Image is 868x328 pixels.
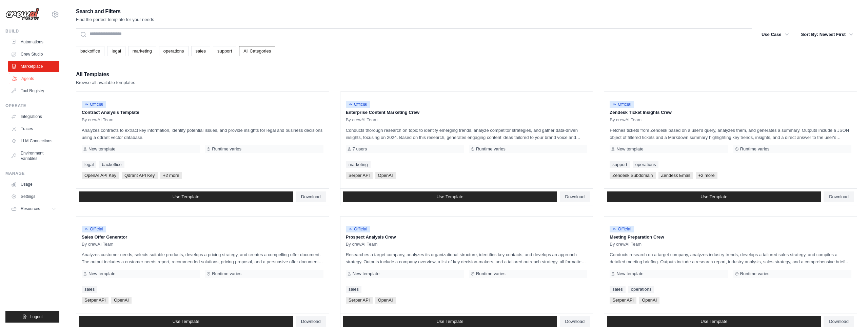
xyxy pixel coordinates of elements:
[9,73,60,84] a: Agents
[610,242,642,247] span: By crewAI Team
[79,191,293,202] a: Use Template
[30,314,43,320] span: Logout
[99,161,124,168] a: backoffice
[82,117,114,123] span: By crewAI Team
[239,46,275,56] a: All Categories
[565,319,585,324] span: Download
[560,316,590,327] a: Download
[160,172,182,179] span: +2 more
[213,46,236,56] a: support
[346,251,588,265] p: Researches a target company, analyzes its organizational structure, identifies key contacts, and ...
[76,16,154,23] p: Find the perfect template for your needs
[829,319,849,324] span: Download
[296,316,326,327] a: Download
[607,316,821,327] a: Use Template
[436,194,463,200] span: Use Template
[610,109,851,116] p: Zendesk Ticket Insights Crew
[610,226,634,232] span: Official
[346,286,361,293] a: sales
[740,146,770,152] span: Runtime varies
[122,172,158,179] span: Qdrant API Key
[346,127,588,141] p: Conducts thorough research on topic to identify emerging trends, analyze competitor strategies, a...
[82,297,108,304] span: Serper API
[343,316,557,327] a: Use Template
[8,136,59,146] a: LLM Connections
[610,251,851,265] p: Conducts research on a target company, analyzes industry trends, develops a tailored sales strate...
[701,319,727,324] span: Use Template
[610,117,642,123] span: By crewAI Team
[82,234,323,241] p: Sales Offer Generator
[607,191,821,202] a: Use Template
[797,28,857,41] button: Sort By: Newest First
[639,297,659,304] span: OpenAI
[159,46,189,56] a: operations
[212,146,241,152] span: Runtime varies
[696,172,717,179] span: +2 more
[824,316,854,327] a: Download
[8,85,59,96] a: Tool Registry
[346,101,370,108] span: Official
[346,297,373,304] span: Serper API
[610,234,851,241] p: Meeting Preparation Crew
[346,242,378,247] span: By crewAI Team
[82,286,97,293] a: sales
[610,101,634,108] span: Official
[375,297,396,304] span: OpenAI
[343,191,557,202] a: Use Template
[476,271,506,276] span: Runtime varies
[76,46,104,56] a: backoffice
[8,148,59,164] a: Environment Variables
[5,28,59,34] div: Build
[88,146,115,152] span: New template
[296,191,326,202] a: Download
[560,191,590,202] a: Download
[8,179,59,190] a: Usage
[353,271,379,276] span: New template
[8,123,59,134] a: Traces
[76,7,154,16] h2: Search and Filters
[346,117,378,123] span: By crewAI Team
[436,319,463,324] span: Use Template
[111,297,132,304] span: OpenAI
[346,109,588,116] p: Enterprise Content Marketing Crew
[5,103,59,108] div: Operate
[740,271,770,276] span: Runtime varies
[82,251,323,265] p: Analyzes customer needs, selects suitable products, develops a pricing strategy, and creates a co...
[301,194,321,200] span: Download
[757,28,793,41] button: Use Case
[616,271,643,276] span: New template
[76,79,135,86] p: Browse all available templates
[5,311,59,323] button: Logout
[476,146,506,152] span: Runtime varies
[107,46,125,56] a: legal
[82,101,106,108] span: Official
[353,146,367,152] span: 7 users
[82,127,323,141] p: Analyzes contracts to extract key information, identify potential issues, and provide insights fo...
[346,172,373,179] span: Serper API
[824,191,854,202] a: Download
[610,172,655,179] span: Zendesk Subdomain
[76,70,135,79] h2: All Templates
[610,297,636,304] span: Serper API
[610,161,630,168] a: support
[610,286,625,293] a: sales
[8,37,59,47] a: Automations
[628,286,654,293] a: operations
[346,234,588,241] p: Prospect Analysis Crew
[8,203,59,214] button: Resources
[701,194,727,200] span: Use Template
[8,191,59,202] a: Settings
[82,226,106,232] span: Official
[8,111,59,122] a: Integrations
[5,171,59,176] div: Manage
[191,46,210,56] a: sales
[616,146,643,152] span: New template
[8,49,59,60] a: Crew Studio
[346,161,371,168] a: marketing
[82,242,114,247] span: By crewAI Team
[173,194,199,200] span: Use Template
[565,194,585,200] span: Download
[82,109,323,116] p: Contract Analysis Template
[79,316,293,327] a: Use Template
[21,206,40,211] span: Resources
